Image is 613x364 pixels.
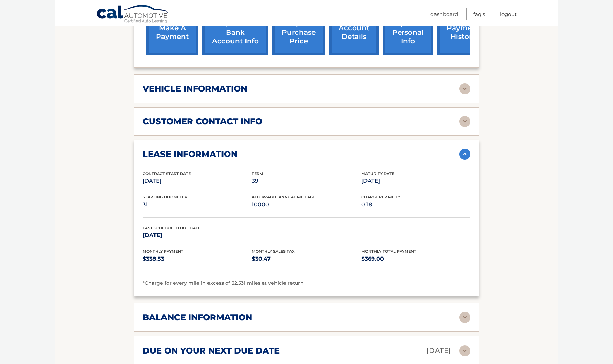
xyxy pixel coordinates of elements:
p: [DATE] [361,176,470,186]
span: Monthly Payment [143,249,183,254]
h2: customer contact info [143,116,262,127]
a: Add/Remove bank account info [202,10,268,55]
span: Last Scheduled Due Date [143,225,200,230]
p: 0.18 [361,200,470,209]
span: Maturity Date [361,171,394,176]
p: $30.47 [252,254,361,264]
p: [DATE] [143,176,252,186]
a: FAQ's [473,8,485,20]
p: 31 [143,200,252,209]
p: $369.00 [361,254,470,264]
h2: vehicle information [143,84,247,94]
p: $338.53 [143,254,252,264]
a: Cal Automotive [96,5,169,25]
span: Starting Odometer [143,195,187,199]
span: Monthly Sales Tax [252,249,295,254]
span: Allowable Annual Mileage [252,195,315,199]
p: [DATE] [143,230,252,240]
a: payment history [437,10,489,55]
span: *Charge for every mile in excess of 32,531 miles at vehicle return [143,280,304,286]
img: accordion-active.svg [459,149,470,160]
span: Term [252,171,263,176]
span: Charge Per Mile* [361,195,400,199]
img: accordion-rest.svg [459,312,470,323]
span: Monthly Total Payment [361,249,416,254]
a: account details [329,10,379,55]
a: Dashboard [430,8,458,20]
a: Logout [500,8,517,20]
img: accordion-rest.svg [459,116,470,127]
img: accordion-rest.svg [459,345,470,356]
a: request purchase price [272,10,325,55]
p: 39 [252,176,361,186]
h2: balance information [143,312,252,323]
h2: due on your next due date [143,346,280,356]
p: 10000 [252,200,361,209]
img: accordion-rest.svg [459,83,470,94]
a: update personal info [383,10,433,55]
h2: lease information [143,149,237,159]
a: make a payment [146,10,198,55]
p: [DATE] [426,345,451,357]
span: Contract Start Date [143,171,191,176]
